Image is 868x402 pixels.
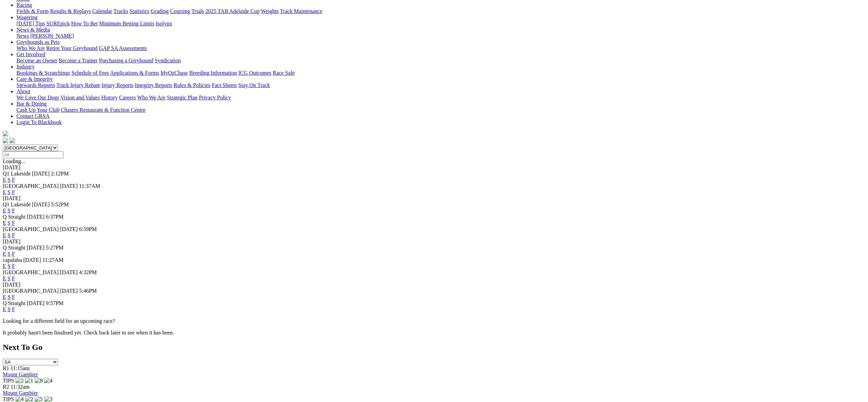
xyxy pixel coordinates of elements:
[3,318,865,324] p: Looking for a different field for an upcoming race?
[30,33,74,39] a: [PERSON_NAME]
[110,70,159,76] a: Applications & Forms
[79,226,97,232] span: 6:59PM
[16,33,29,39] a: News
[3,276,6,281] a: E
[16,76,53,82] a: Care & Integrity
[3,214,25,220] span: Q Straight
[8,232,11,238] a: S
[280,8,322,14] a: Track Maintenance
[16,33,865,39] div: News & Media
[16,70,865,76] div: Industry
[32,202,50,207] span: [DATE]
[16,88,30,94] a: About
[155,58,181,63] a: Syndication
[130,8,149,14] a: Statistics
[3,330,174,336] partial: It probably hasn't been finalised yet. Check back later to see when it has been.
[3,183,59,189] span: [GEOGRAPHIC_DATA]
[32,171,50,176] span: [DATE]
[3,239,865,245] div: [DATE]
[16,8,865,14] div: Racing
[16,21,45,26] a: [DATE] Tips
[56,82,100,88] a: Track Injury Rebate
[46,300,64,306] span: 9:57PM
[167,95,197,100] a: Strategic Plan
[16,21,865,27] div: Wagering
[101,82,133,88] a: Injury Reports
[79,269,97,275] span: 4:32PM
[156,21,172,26] a: Isolynx
[3,151,63,158] input: Select date
[261,8,279,14] a: Weights
[27,245,45,251] span: [DATE]
[3,202,31,207] span: Q1 Lakeside
[12,208,15,214] a: F
[16,107,865,113] div: Bar & Dining
[3,138,8,143] img: facebook.svg
[16,51,45,57] a: Get Involved
[8,294,11,300] a: S
[12,189,15,195] a: F
[12,220,15,226] a: F
[3,396,14,402] span: TIPS
[205,8,260,14] a: 2025 TAB Adelaide Cup
[3,384,9,390] span: R2
[46,45,98,51] a: Retire Your Greyhound
[199,95,231,100] a: Privacy Policy
[60,269,78,275] span: [DATE]
[3,294,6,300] a: E
[212,82,237,88] a: Fact Sheets
[160,70,188,76] a: MyOzChase
[60,183,78,189] span: [DATE]
[3,343,865,352] h2: Next To Go
[3,226,59,232] span: [GEOGRAPHIC_DATA]
[16,107,59,113] a: Cash Up Your Club
[25,378,33,384] img: 1
[12,251,15,257] a: F
[12,306,15,312] a: F
[46,214,64,220] span: 6:37PM
[16,82,865,88] div: Care & Integrity
[99,45,147,51] a: GAP SA Assessments
[16,101,47,107] a: Bar & Dining
[3,371,38,377] a: Mount Gambier
[173,82,210,88] a: Rules & Policies
[35,378,43,384] img: 8
[16,45,45,51] a: Who We Are
[16,95,865,101] div: About
[3,189,6,195] a: E
[238,82,270,88] a: Stay On Track
[60,95,100,100] a: Vision and Values
[12,276,15,281] a: F
[135,82,172,88] a: Integrity Reports
[99,58,153,63] a: Purchasing a Greyhound
[92,8,112,14] a: Calendar
[3,165,865,171] div: [DATE]
[238,70,271,76] a: ICG Outcomes
[79,288,97,294] span: 5:46PM
[8,306,11,312] a: S
[8,189,11,195] a: S
[46,21,70,26] a: SUREpick
[273,70,294,76] a: Race Safe
[16,58,57,63] a: Become an Owner
[3,390,38,396] a: Mount Gambier
[3,306,6,312] a: E
[3,245,25,251] span: Q Straight
[16,14,38,20] a: Wagering
[16,2,32,8] a: Racing
[11,365,29,371] span: 11:15am
[3,300,25,306] span: Q Straight
[189,70,237,76] a: Breeding Information
[60,288,78,294] span: [DATE]
[8,263,11,269] a: S
[3,232,6,238] a: E
[3,177,6,183] a: E
[44,378,52,384] img: 4
[151,8,169,14] a: Grading
[8,177,11,183] a: S
[3,263,6,269] a: E
[16,27,50,33] a: News & Media
[170,8,190,14] a: Coursing
[61,107,145,113] a: Chasers Restaurant & Function Centre
[8,220,11,226] a: S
